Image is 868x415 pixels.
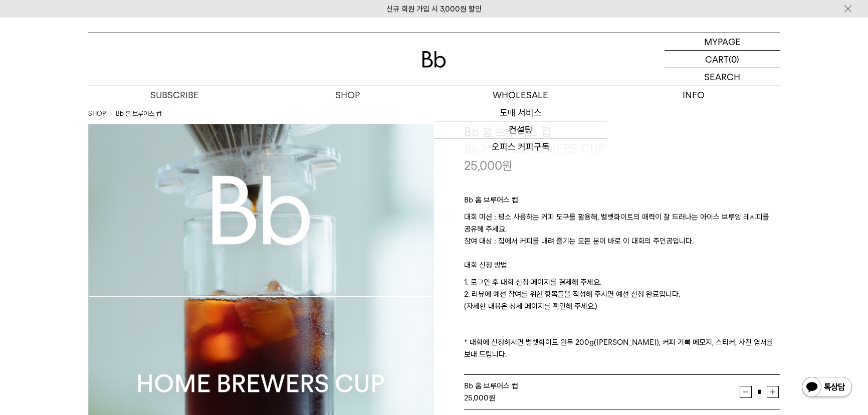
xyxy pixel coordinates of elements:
[665,51,780,68] a: CART (0)
[464,124,780,141] h3: Bb 홈 브루어스 컵
[464,381,518,390] span: Bb 홈 브루어스 컵
[801,376,853,400] img: 카카오톡 채널 1:1 채팅 버튼
[88,109,106,119] a: SHOP
[386,5,482,14] a: 신규 회원 가입 시 3,000원 할인
[740,386,752,398] button: 감소
[729,51,739,68] p: (0)
[767,386,779,398] button: 증가
[434,121,607,138] a: 컨설팅
[422,51,446,68] img: 로고
[704,33,741,50] p: MYPAGE
[116,109,161,119] li: Bb 홈 브루어스 컵
[464,157,513,174] p: 25,000
[464,140,780,157] p: Bb HOME BREWERS CUP
[464,393,489,402] strong: 25,000
[434,86,607,104] p: WHOLESALE
[665,33,780,51] a: MYPAGE
[261,86,434,104] a: SHOP
[464,259,780,276] p: 대회 신청 방법
[502,158,513,173] span: 원
[434,104,607,121] a: 도매 서비스
[704,68,740,86] p: SEARCH
[464,194,780,211] p: Bb 홈 브루어스 컵
[88,86,261,104] a: SUBSCRIBE
[464,276,780,360] p: 1. 로그인 후 대회 신청 페이지를 결제해 주세요. 2. 리뷰에 예선 참여를 위한 항목들을 작성해 주시면 예선 신청 완료입니다. (자세한 내용은 상세 페이지를 확인해 주세요....
[464,211,780,259] p: 대회 미션 : 평소 사용하는 커피 도구를 활용해, 벨벳화이트의 매력이 잘 드러나는 아이스 브루잉 레시피를 공유해 주세요. 참여 대상 : 집에서 커피를 내려 즐기는 모든 분이 ...
[705,51,729,68] p: CART
[434,138,607,155] a: 오피스 커피구독
[607,86,780,104] p: INFO
[464,392,740,404] div: 원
